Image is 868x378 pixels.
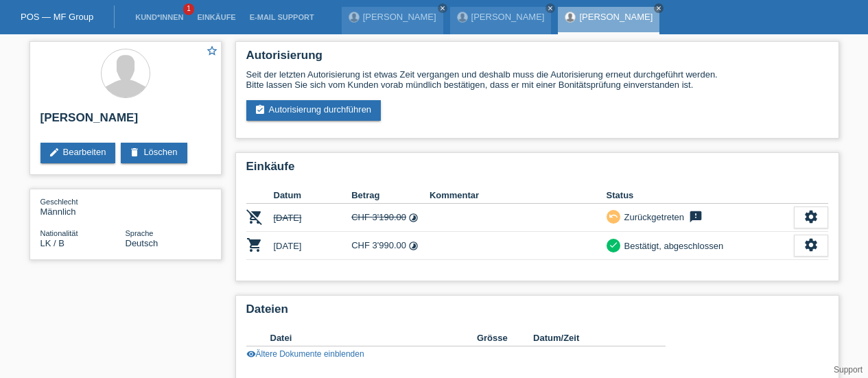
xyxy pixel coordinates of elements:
[274,187,352,204] th: Datum
[654,3,664,13] a: close
[655,5,662,12] i: close
[804,209,819,224] i: settings
[351,204,430,232] td: CHF 3'190.00
[620,239,724,253] div: Bestätigt, abgeschlossen
[128,13,190,21] a: Kund*innen
[40,229,78,237] span: Nationalität
[408,213,419,223] i: Fixe Raten (24 Raten)
[255,104,266,115] i: assignment_turned_in
[121,143,187,163] a: deleteLöschen
[190,13,242,21] a: Einkäufe
[607,187,794,204] th: Status
[274,204,352,232] td: [DATE]
[49,147,60,158] i: edit
[804,237,819,252] i: settings
[183,3,194,15] span: 1
[246,69,828,90] div: Seit der letzten Autorisierung ist etwas Zeit vergangen und deshalb muss die Autorisierung erneut...
[430,187,607,204] th: Kommentar
[40,196,126,217] div: Männlich
[270,330,477,346] th: Datei
[246,49,828,69] h2: Autorisierung
[546,3,555,13] a: close
[246,349,364,359] a: visibilityÄltere Dokumente einblenden
[40,238,64,248] span: Sri Lanka / B / 02.06.1989
[351,232,430,260] td: CHF 3'990.00
[579,12,653,22] a: [PERSON_NAME]
[408,241,419,251] i: Fixe Raten (24 Raten)
[206,45,218,59] a: star_border
[40,111,211,132] h2: [PERSON_NAME]
[477,330,533,346] th: Grösse
[246,237,263,253] i: POSP00026266
[206,45,218,57] i: star_border
[274,232,352,260] td: [DATE]
[609,240,618,250] i: check
[40,143,116,163] a: editBearbeiten
[351,187,430,204] th: Betrag
[243,13,321,21] a: E-Mail Support
[126,229,154,237] span: Sprache
[438,3,447,13] a: close
[246,349,256,359] i: visibility
[126,238,159,248] span: Deutsch
[834,365,863,375] a: Support
[21,12,93,22] a: POS — MF Group
[246,209,263,225] i: POSP00026061
[40,198,78,206] span: Geschlecht
[129,147,140,158] i: delete
[547,5,554,12] i: close
[246,160,828,180] h2: Einkäufe
[533,330,646,346] th: Datum/Zeit
[363,12,436,22] a: [PERSON_NAME]
[688,210,704,224] i: feedback
[609,211,618,221] i: undo
[246,303,828,323] h2: Dateien
[620,210,684,224] div: Zurückgetreten
[439,5,446,12] i: close
[246,100,382,121] a: assignment_turned_inAutorisierung durchführen
[471,12,545,22] a: [PERSON_NAME]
